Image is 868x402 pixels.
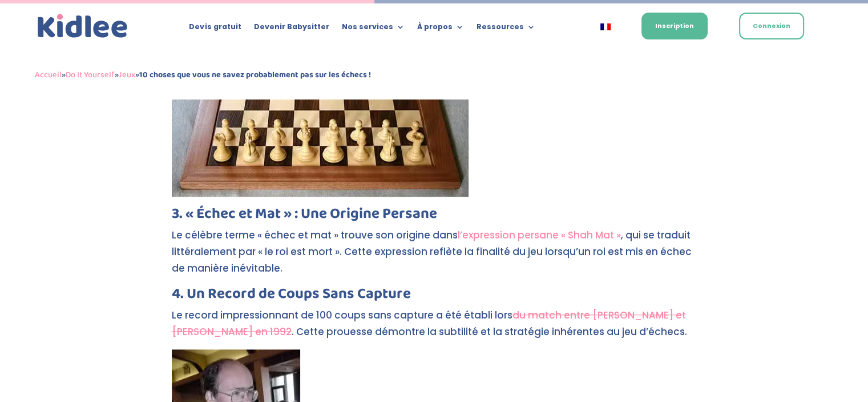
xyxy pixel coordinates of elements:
[35,11,131,41] img: logo_kidlee_bleu
[600,23,611,30] img: Français
[172,286,697,307] h3: 4. Un Record de Coups Sans Capture
[476,23,535,35] a: Ressources
[35,68,371,82] span: » » »
[739,13,804,39] a: Connexion
[172,308,686,339] a: du match entre [PERSON_NAME] et [PERSON_NAME] en 1992
[66,68,115,82] a: Do It Yourself
[341,23,404,35] a: Nos services
[189,23,241,35] a: Devis gratuit
[119,68,135,82] a: Jeux
[172,307,697,350] p: Le record impressionnant de 100 coups sans capture a été établi lors . Cette prouesse démontre la...
[641,13,708,39] a: Inscription
[172,227,697,286] p: Le célèbre terme « échec et mat » trouve son origine dans , qui se traduit littéralement par « le...
[35,68,62,82] a: Accueil
[139,68,371,82] strong: 10 choses que vous ne savez probablement pas sur les échecs !
[172,3,469,197] img: Echiquier avec une alternance des cases
[417,23,463,35] a: À propos
[253,23,329,35] a: Devenir Babysitter
[172,206,697,227] h3: 3. « Échec et Mat » : Une Origine Persane
[458,228,621,242] a: l’expression persane « Shah Mat »
[35,11,131,41] a: Kidlee Logo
